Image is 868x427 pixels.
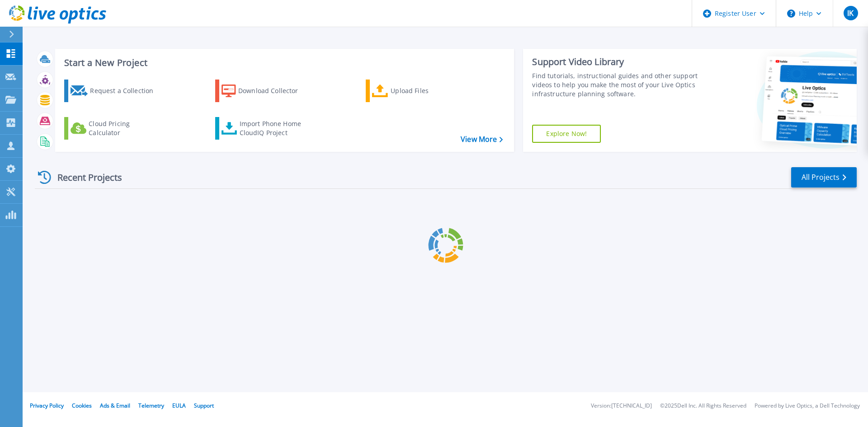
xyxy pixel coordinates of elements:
a: Cookies [72,402,92,409]
a: Cloud Pricing Calculator [64,117,165,140]
a: Ads & Email [100,402,130,409]
div: Recent Projects [35,166,134,188]
a: All Projects [791,167,857,188]
a: EULA [172,402,186,409]
span: IK [847,9,854,17]
a: Support [194,402,214,409]
a: Upload Files [366,80,467,102]
li: Powered by Live Optics, a Dell Technology [755,403,860,409]
a: Request a Collection [64,80,165,102]
div: Support Video Library [532,56,702,68]
div: Upload Files [391,82,463,100]
a: View More [461,135,503,144]
a: Telemetry [138,402,164,409]
h3: Start a New Project [64,58,503,68]
a: Explore Now! [532,125,601,143]
li: Version: [TECHNICAL_ID] [591,403,652,409]
div: Download Collector [238,82,311,100]
div: Request a Collection [90,82,162,100]
div: Import Phone Home CloudIQ Project [240,119,310,137]
a: Download Collector [215,80,316,102]
div: Cloud Pricing Calculator [89,119,161,137]
a: Privacy Policy [30,402,64,409]
li: © 2025 Dell Inc. All Rights Reserved [660,403,746,409]
div: Find tutorials, instructional guides and other support videos to help you make the most of your L... [532,71,702,99]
